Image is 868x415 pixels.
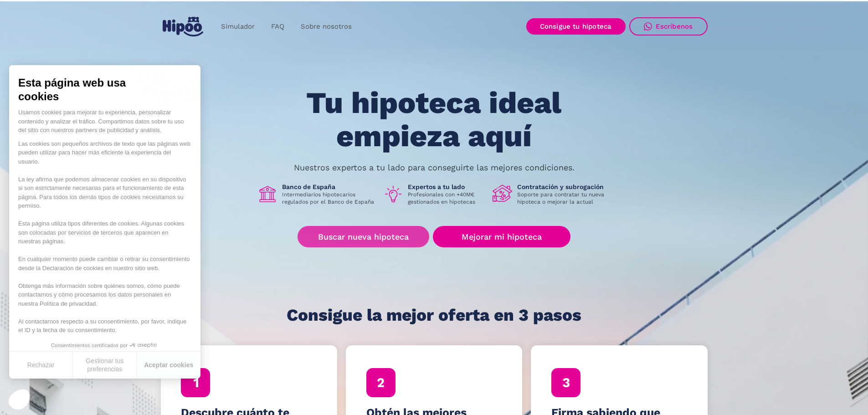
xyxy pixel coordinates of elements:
a: Buscar nueva hipoteca [298,226,429,247]
a: Simulador [213,18,263,36]
p: Nuestros expertos a tu lado para conseguirte las mejores condiciones. [294,164,575,171]
a: Escríbenos [629,17,708,36]
a: FAQ [263,18,293,36]
h1: Tu hipoteca ideal empieza aquí [261,87,606,153]
a: home [161,13,205,40]
h1: Banco de España [282,183,376,191]
div: Escríbenos [656,22,693,31]
h1: Contratación y subrogación [517,183,611,191]
a: Consigue tu hipoteca [526,18,626,35]
a: Mejorar mi hipoteca [433,226,570,247]
p: Intermediarios hipotecarios regulados por el Banco de España [282,191,376,205]
p: Profesionales con +40M€ gestionados en hipotecas [408,191,485,205]
h1: Consigue la mejor oferta en 3 pasos [287,306,581,324]
p: Soporte para contratar tu nueva hipoteca o mejorar la actual [517,191,611,205]
a: Sobre nosotros [293,18,360,36]
h1: Expertos a tu lado [408,183,485,191]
